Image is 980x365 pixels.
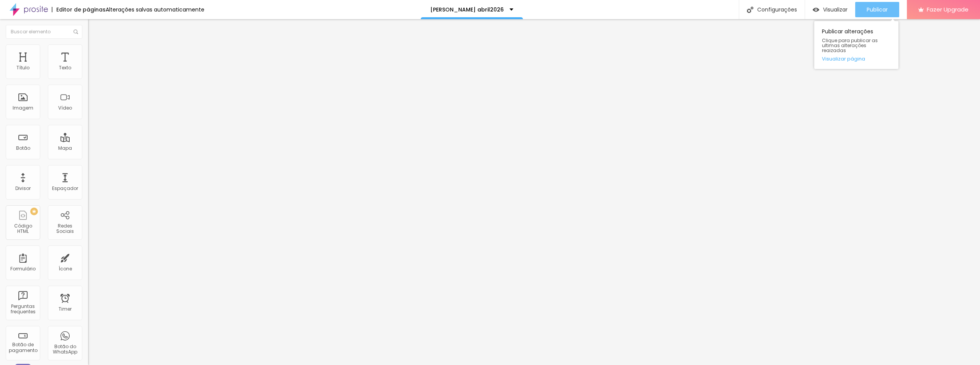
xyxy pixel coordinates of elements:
div: Imagem [13,105,33,111]
div: Mapa [58,146,72,151]
button: Publicar [855,2,899,17]
div: Botão [16,146,30,151]
span: Fazer Upgrade [927,6,969,13]
div: Título [16,65,29,70]
img: Icone [73,29,78,34]
div: Ícone [59,266,72,272]
span: Publicar [867,7,888,13]
a: Visualizar página [822,56,891,61]
div: Editor de páginas [52,7,106,12]
div: Botão do WhatsApp [50,344,80,355]
img: view-1.svg [813,7,819,13]
div: Perguntas frequentes [8,304,38,315]
div: Código HTML [8,223,38,234]
img: Icone [747,7,753,13]
input: Buscar elemento [6,25,82,39]
div: Alterações salvas automaticamente [106,7,204,12]
iframe: Editor [88,19,980,365]
div: Publicar alterações [814,21,898,69]
div: Vídeo [58,105,72,111]
div: Botão de pagamento [8,342,38,353]
div: Timer [59,306,72,312]
span: Clique para publicar as ultimas alterações reaizadas [822,38,891,53]
div: Espaçador [52,186,78,191]
div: Texto [59,65,71,70]
div: Formulário [10,266,36,272]
div: Redes Sociais [50,223,80,234]
p: [PERSON_NAME] abril2026 [430,7,504,12]
button: Visualizar [805,2,855,17]
span: Visualizar [823,7,848,13]
div: Divisor [15,186,31,191]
